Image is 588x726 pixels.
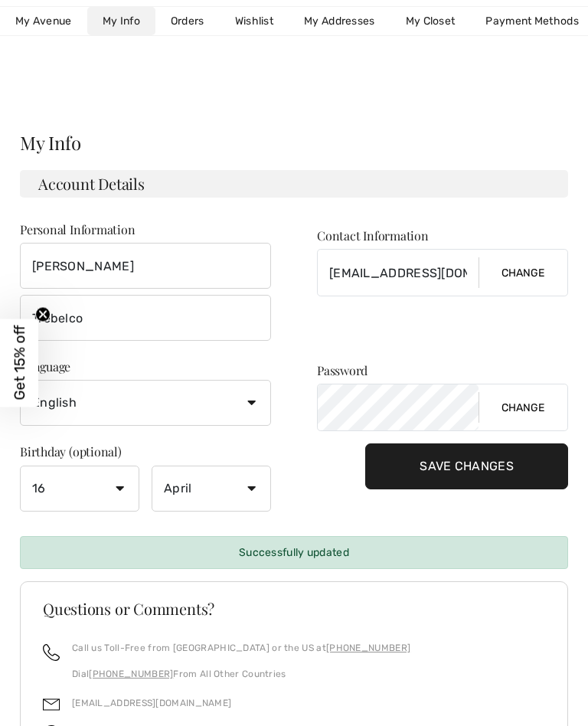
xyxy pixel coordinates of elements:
[72,698,231,708] a: [EMAIL_ADDRESS][DOMAIN_NAME]
[15,13,72,29] span: My Avenue
[390,7,471,35] a: My Closet
[87,7,155,35] a: My Info
[43,696,60,713] img: email
[289,7,390,35] a: My Addresses
[20,222,271,237] h5: Personal Information
[479,384,567,430] button: Change
[43,644,60,661] img: call
[20,170,568,198] h3: Account Details
[155,7,220,35] a: Orders
[220,7,289,35] a: Wishlist
[89,669,173,679] a: [PHONE_NUMBER]
[20,536,568,569] div: Successfully updated
[20,359,271,374] h5: Language
[72,641,410,655] p: Call us Toll-Free from [GEOGRAPHIC_DATA] or the US at
[317,363,367,378] span: Password
[479,250,567,296] button: Change
[20,295,271,341] input: Last name
[317,228,568,243] h5: Contact Information
[43,601,545,616] h3: Questions or Comments?
[20,243,271,289] input: First name
[20,444,271,459] h5: Birthday (optional)
[72,667,410,681] p: Dial From All Other Countries
[326,643,410,653] a: [PHONE_NUMBER]
[35,307,51,322] button: Close teaser
[365,443,568,489] input: Save Changes
[20,133,568,152] h2: My Info
[11,325,28,401] span: Get 15% off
